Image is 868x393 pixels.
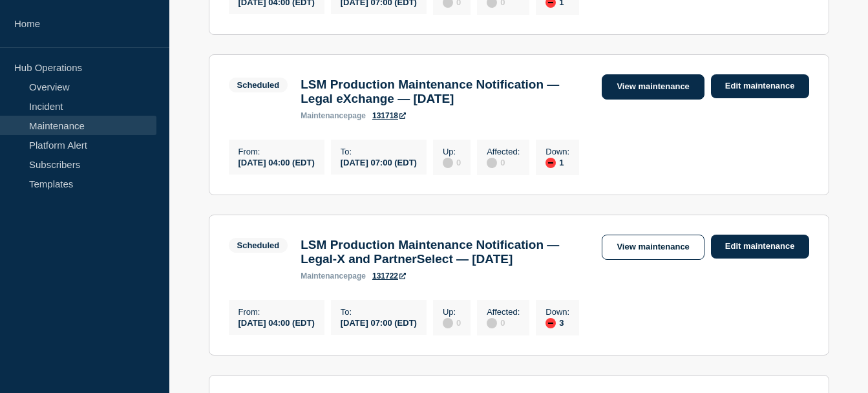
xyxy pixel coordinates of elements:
div: 3 [545,317,569,328]
p: Down : [545,147,569,156]
div: 0 [487,317,520,328]
h3: LSM Production Maintenance Notification — Legal-X and PartnerSelect — [DATE] [301,238,589,266]
div: down [545,318,556,328]
p: To : [341,147,417,156]
div: disabled [443,158,453,168]
div: [DATE] 04:00 (EDT) [238,317,315,328]
div: Scheduled [237,240,280,250]
p: page [301,271,366,281]
div: 0 [443,156,461,168]
div: Scheduled [237,80,280,90]
p: Affected : [487,147,520,156]
a: Edit maintenance [711,74,809,98]
p: page [301,111,366,120]
p: Down : [545,307,569,317]
p: From : [238,307,315,317]
h3: LSM Production Maintenance Notification — Legal eXchange — [DATE] [301,78,589,106]
span: maintenance [301,271,348,281]
a: View maintenance [602,235,704,260]
div: 0 [487,156,520,168]
div: 0 [443,317,461,328]
div: [DATE] 07:00 (EDT) [341,317,417,328]
a: 131718 [372,111,406,120]
div: [DATE] 07:00 (EDT) [341,156,417,167]
a: View maintenance [602,74,704,100]
a: 131722 [372,271,406,281]
div: down [545,158,556,168]
p: Up : [443,307,461,317]
div: [DATE] 04:00 (EDT) [238,156,315,167]
p: Affected : [487,307,520,317]
span: maintenance [301,111,348,120]
p: From : [238,147,315,156]
div: disabled [443,318,453,328]
p: To : [341,307,417,317]
p: Up : [443,147,461,156]
div: 1 [545,156,569,168]
div: disabled [487,318,497,328]
div: disabled [487,158,497,168]
a: Edit maintenance [711,235,809,259]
